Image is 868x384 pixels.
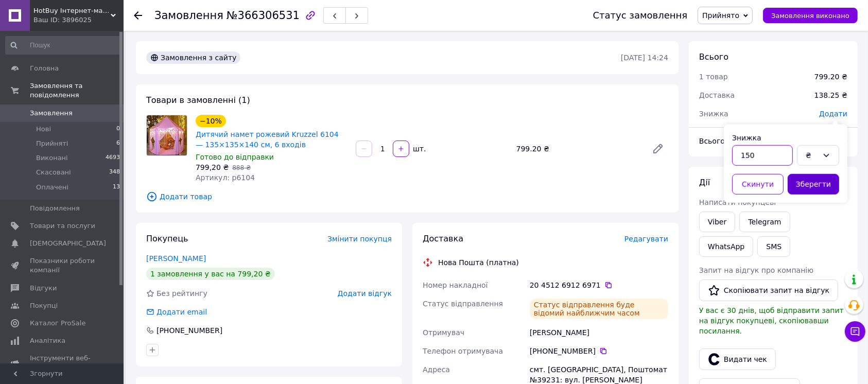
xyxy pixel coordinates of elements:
span: 0 [116,125,120,134]
div: 799.20 ₴ [814,72,847,82]
span: Всього до сплати [699,137,766,145]
span: Замовлення виконано [771,12,849,20]
span: Статус відправлення [423,300,503,308]
button: SMS [757,236,790,257]
span: Нові [36,125,51,134]
span: 6 [116,139,120,148]
span: Головна [30,64,59,73]
span: Без рейтингу [157,289,207,298]
div: 138.25 ₴ [808,84,854,107]
div: Знижка [732,133,839,143]
span: Телефон отримувача [423,347,503,355]
span: Артикул: р6104 [196,173,255,182]
span: Скасовані [36,168,71,177]
span: Товари в замовленні (1) [146,95,250,105]
div: 20 4512 6912 6971 [530,280,668,290]
button: Зберегти [788,174,839,195]
span: Редагувати [624,235,668,243]
button: Чат з покупцем [845,321,865,342]
a: Дитячий намет рожевий Kruzzel 6104 — 135×135×140 см, 6 входів [196,130,339,149]
span: Повідомлення [30,204,80,213]
span: 4693 [106,153,120,163]
span: Отримувач [423,328,464,337]
div: 799.20 ₴ [512,142,644,156]
div: Нова Пошта (платна) [436,257,522,268]
span: Додати товар [146,191,668,202]
span: Готово до відправки [196,153,274,161]
span: 888 ₴ [232,164,251,171]
div: Повернутися назад [134,10,142,21]
div: шт. [410,144,427,154]
span: Запит на відгук про компанію [699,266,813,274]
div: Статус відправлення буде відомий найближчим часом [530,299,668,319]
span: Всього [699,52,728,62]
div: −10% [196,115,226,127]
span: Відгуки [30,284,57,293]
button: Видати чек [699,348,776,370]
button: Скинути [732,174,784,195]
a: Telegram [739,212,790,232]
div: [PERSON_NAME] [528,323,670,342]
div: Додати email [145,307,208,317]
span: Показники роботи компанії [30,256,95,275]
span: Доставка [423,234,463,243]
div: ₴ [806,150,818,161]
div: Замовлення з сайту [146,51,240,64]
span: У вас є 30 днів, щоб відправити запит на відгук покупцеві, скопіювавши посилання. [699,306,844,335]
input: 0 [732,145,793,166]
button: Замовлення виконано [763,8,858,23]
span: 799,20 ₴ [196,163,229,171]
span: HotBuy Інтернет-магазин [33,6,111,15]
input: Пошук [5,36,121,55]
span: Товари та послуги [30,221,95,231]
span: 1 товар [699,73,728,81]
time: [DATE] 14:24 [621,54,668,62]
span: Знижка [699,110,728,118]
div: 1 замовлення у вас на 799,20 ₴ [146,268,275,280]
button: Скопіювати запит на відгук [699,280,838,301]
span: Покупець [146,234,188,243]
span: Змінити покупця [327,235,392,243]
span: [DEMOGRAPHIC_DATA] [30,239,106,248]
span: Дії [699,178,710,187]
div: Ваш ID: 3896025 [33,15,124,25]
a: Viber [699,212,735,232]
img: Дитячий намет рожевий Kruzzel 6104 — 135×135×140 см, 6 входів [147,115,187,155]
span: Покупці [30,301,58,310]
span: Прийняті [36,139,68,148]
span: Адреса [423,365,450,374]
div: Додати email [155,307,208,317]
span: Замовлення та повідомлення [30,81,124,100]
span: Інструменти веб-майстра та SEO [30,354,95,372]
span: Каталог ProSale [30,319,85,328]
a: WhatsApp [699,236,753,257]
span: Прийнято [702,11,739,20]
span: Виконані [36,153,68,163]
span: Написати покупцеві [699,198,776,206]
span: №366306531 [227,9,300,22]
div: Статус замовлення [593,10,688,21]
span: 13 [113,183,120,192]
span: Замовлення [30,109,73,118]
a: [PERSON_NAME] [146,254,206,263]
span: Номер накладної [423,281,488,289]
span: Аналітика [30,336,65,345]
span: 348 [109,168,120,177]
div: [PHONE_NUMBER] [155,325,223,336]
span: Замовлення [154,9,223,22]
span: Додати відгук [338,289,392,298]
a: Редагувати [648,138,668,159]
span: Додати [819,110,847,118]
span: Оплачені [36,183,68,192]
div: [PHONE_NUMBER] [530,346,668,356]
span: Доставка [699,91,735,99]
